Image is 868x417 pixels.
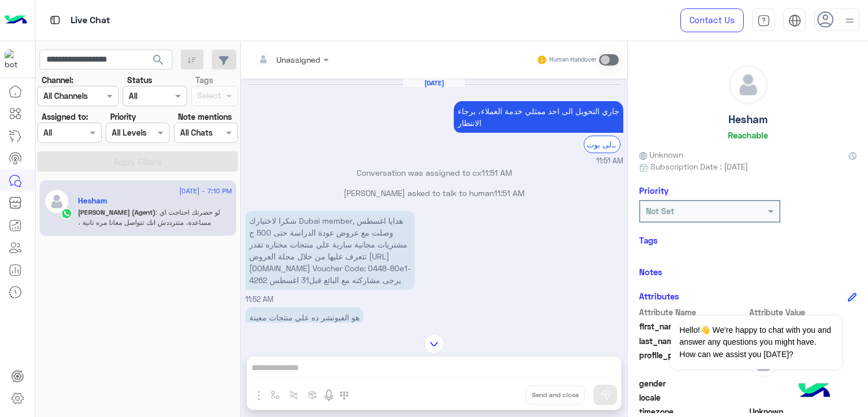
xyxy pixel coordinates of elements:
span: 11:51 AM [481,168,512,177]
p: Conversation was assigned to cx [245,167,623,179]
img: defaultAdmin.png [729,66,767,104]
img: Logo [5,8,27,32]
label: Priority [110,111,136,123]
img: defaultAdmin.png [44,189,70,214]
h6: Tags [639,235,857,245]
span: null [749,377,857,389]
p: Live Chat [71,13,110,28]
label: Channel: [42,74,73,86]
p: 18/8/2025, 11:51 AM [454,101,623,133]
h5: Hesham [78,196,107,206]
span: profile_pic [639,349,747,375]
img: WhatsApp [61,208,72,219]
a: Contact Us [680,8,744,32]
span: [DATE] - 7:10 PM [179,186,232,196]
p: 18/8/2025, 11:52 AM [245,211,415,290]
span: 11:52 AM [245,295,274,303]
button: Apply Filters [37,151,238,172]
span: 11:51 AM [494,188,524,198]
h5: Hesham [728,113,767,126]
button: Send and close [526,385,585,405]
span: شكرا لاختيارك Dubai member, هدايا اغسطس وصلت مع عروض عودة الدراسة حتى 500 ج مشتريات مجانية سارية ... [249,216,411,285]
img: hulul-logo.png [795,372,834,411]
img: 1403182699927242 [5,49,25,69]
label: Assigned to: [42,111,88,123]
img: profile [843,14,857,28]
span: last_name [639,335,747,347]
span: first_name [639,320,747,332]
span: 11:51 AM [596,156,623,167]
span: search [151,53,165,67]
a: tab [752,8,775,32]
h6: Reachable [728,130,768,140]
h6: [DATE] [403,79,465,87]
img: tab [48,13,62,27]
img: tab [757,14,770,27]
img: tab [788,14,801,27]
label: Note mentions [178,111,232,123]
span: gender [639,377,747,389]
div: الرجوع الى بوت [584,136,620,153]
span: Hello!👋 We're happy to chat with you and answer any questions you might have. How can we assist y... [671,316,841,369]
h6: Attributes [639,291,679,301]
p: 18/8/2025, 11:56 AM [245,307,363,327]
h6: Priority [639,185,669,196]
h6: Notes [639,267,662,277]
span: [PERSON_NAME] (Agent) [78,208,155,216]
span: Subscription Date : [DATE] [650,160,748,172]
button: search [145,50,172,74]
small: Human Handover [549,55,597,64]
img: scroll [424,334,444,354]
span: null [749,392,857,403]
label: Status [127,74,152,86]
span: locale [639,392,747,403]
span: Attribute Name [639,306,747,318]
p: [PERSON_NAME] asked to talk to human [245,187,623,199]
span: Unknown [639,149,683,160]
